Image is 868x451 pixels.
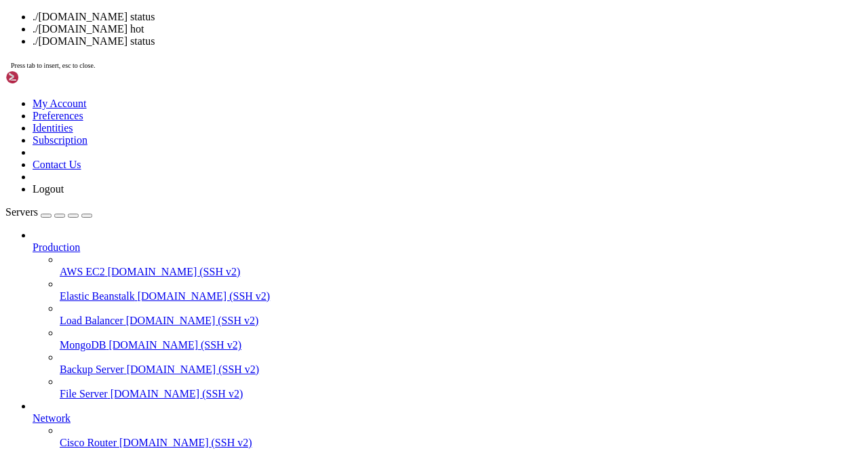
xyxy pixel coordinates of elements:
span: Elastic Beanstalk [60,290,135,302]
x-row: * Management: [URL][DOMAIN_NAME] [5,26,691,33]
x-row: * Documentation: [URL][DOMAIN_NAME] [5,19,691,26]
a: Contact Us [33,159,81,170]
x-row: root@vmi2643225:~# docker exec -it telegram-claim-bot /bin/bash [5,121,691,128]
a: Servers [5,206,92,218]
span: MongoDB [60,339,106,351]
span: Backup Server [60,364,124,375]
span: Network [33,412,71,424]
x-row: | | / _ \| \| |_ _/ \ | _ )/ _ \ [5,53,691,60]
a: Identities [33,122,73,134]
x-row: | |__| (_) | .` | | |/ _ \| _ \ (_) | [5,60,691,66]
a: Elastic Beanstalk [DOMAIN_NAME] (SSH v2) [60,290,863,302]
span: Cisco Router [60,437,117,448]
a: MongoDB [DOMAIN_NAME] (SSH v2) [60,339,863,351]
div: (34, 18) [130,128,134,134]
x-row: This server is hosted by Contabo. If you have any questions or need help, [5,94,691,100]
x-row: _____ [5,39,691,46]
a: Subscription [33,134,87,146]
img: Shellngn [5,71,83,84]
span: [DOMAIN_NAME] (SSH v2) [127,364,260,375]
x-row: * Support: [URL][DOMAIN_NAME] [5,33,691,39]
a: My Account [33,98,87,109]
span: [DOMAIN_NAME] (SSH v2) [119,437,252,448]
a: Logout [33,183,64,195]
span: [DOMAIN_NAME] (SSH v2) [126,315,259,326]
a: File Server [DOMAIN_NAME] (SSH v2) [60,388,863,400]
x-row: \____\___/|_|\_| |_/_/ \_|___/\___/ [5,66,691,73]
span: Servers [5,206,38,218]
a: Backup Server [DOMAIN_NAME] (SSH v2) [60,364,863,376]
a: Cisco Router [DOMAIN_NAME] (SSH v2) [60,437,863,449]
span: Production [33,241,80,253]
x-row: Welcome to Ubuntu 22.04.5 LTS (GNU/Linux 5.15.0-25-generic x86_64) [5,5,691,12]
li: Backup Server [DOMAIN_NAME] (SSH v2) [60,351,863,376]
span: File Server [60,388,108,399]
x-row: root@6a8228daed0b:/usr/src/app# ./ [5,128,691,134]
span: [DOMAIN_NAME] (SSH v2) [111,388,243,399]
li: ./[DOMAIN_NAME] hot [33,23,863,35]
li: ./[DOMAIN_NAME] status [33,35,863,47]
x-row: Last login: [DATE] from [TECHNICAL_ID] [5,114,691,121]
span: Load Balancer [60,315,123,326]
li: ./[DOMAIN_NAME] status [33,11,863,23]
span: Press tab to insert, esc to close. [11,62,95,69]
li: Cisco Router [DOMAIN_NAME] (SSH v2) [60,425,863,449]
a: Preferences [33,110,83,121]
x-row: please don't hesitate to contact us at [EMAIL_ADDRESS][DOMAIN_NAME]. [5,100,691,107]
li: Load Balancer [DOMAIN_NAME] (SSH v2) [60,302,863,327]
span: [DOMAIN_NAME] (SSH v2) [138,290,271,302]
x-row: / ___/___ _ _ _____ _ ___ ___ [5,46,691,53]
li: Production [33,229,863,400]
span: [DOMAIN_NAME] (SSH v2) [108,266,241,277]
a: Production [33,241,863,254]
li: Elastic Beanstalk [DOMAIN_NAME] (SSH v2) [60,278,863,302]
li: File Server [DOMAIN_NAME] (SSH v2) [60,376,863,400]
span: AWS EC2 [60,266,105,277]
a: Load Balancer [DOMAIN_NAME] (SSH v2) [60,315,863,327]
li: AWS EC2 [DOMAIN_NAME] (SSH v2) [60,254,863,278]
a: Network [33,412,863,425]
a: AWS EC2 [DOMAIN_NAME] (SSH v2) [60,266,863,278]
span: [DOMAIN_NAME] (SSH v2) [108,339,241,351]
li: MongoDB [DOMAIN_NAME] (SSH v2) [60,327,863,351]
x-row: Welcome! [5,80,691,87]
